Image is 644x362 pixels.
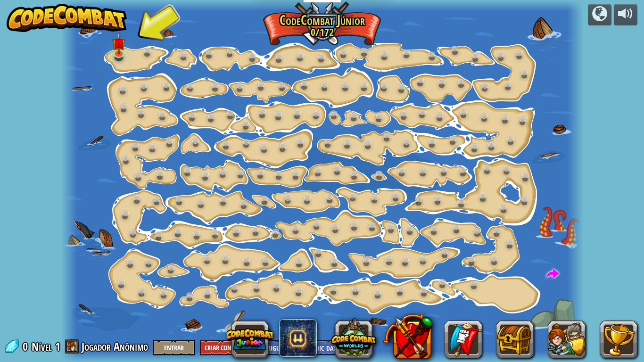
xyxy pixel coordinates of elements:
img: CodeCombat - Learn how to code by playing a game [7,4,127,32]
img: level-banner-unstarted.png [112,32,125,54]
button: Entrar [153,340,195,355]
span: 0 [23,339,31,354]
button: Ajuste o volume [614,4,637,26]
span: Jogador Anônimo [82,339,148,354]
button: Campanhas [588,4,611,26]
span: 1 [55,339,60,354]
button: Criar Conta [200,340,242,355]
span: Nível [32,339,52,354]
